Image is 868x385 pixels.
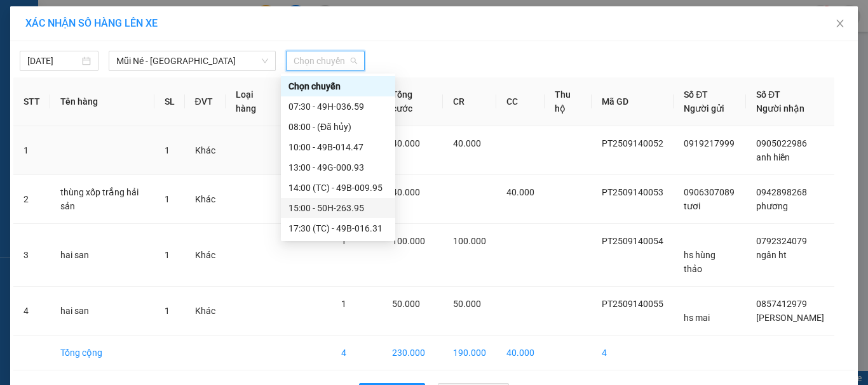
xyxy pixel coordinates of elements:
[288,140,388,154] div: 10:00 - 49B-014.47
[294,51,357,70] span: Chọn chuyến
[288,160,388,174] div: 13:00 - 49G-000.93
[684,138,735,148] span: 0919217999
[50,175,154,224] td: thùng xốp trắng hải sản
[281,76,395,96] div: Chọn chuyến
[13,77,50,126] th: STT
[382,336,444,370] td: 230.000
[382,77,444,126] th: Tổng cước
[684,313,710,323] span: hs mai
[545,77,592,126] th: Thu hộ
[261,57,269,65] span: down
[443,77,496,126] th: CR
[592,336,674,370] td: 4
[392,187,420,197] span: 40.000
[602,299,663,309] span: PT2509140055
[756,250,787,260] span: ngân ht
[496,77,545,126] th: CC
[165,250,170,260] span: 1
[288,79,388,93] div: Chọn chuyến
[756,236,807,246] span: 0792324079
[684,89,708,100] span: Số ĐT
[25,17,158,29] span: XÁC NHẬN SỐ HÀNG LÊN XE
[756,299,807,309] span: 0857412979
[756,89,780,100] span: Số ĐT
[13,287,50,336] td: 4
[154,77,185,126] th: SL
[226,77,283,126] th: Loại hàng
[453,236,486,246] span: 100.000
[756,152,790,162] span: anh hiền
[13,126,50,175] td: 1
[50,77,154,126] th: Tên hàng
[288,201,388,215] div: 15:00 - 50H-263.95
[756,103,804,114] span: Người nhận
[684,250,715,274] span: hs hùng thảo
[185,175,226,224] td: Khác
[756,201,788,211] span: phương
[288,120,388,134] div: 08:00 - (Đã hủy)
[602,138,663,148] span: PT2509140052
[684,201,700,211] span: tươi
[835,18,845,29] span: close
[592,77,674,126] th: Mã GD
[822,6,858,42] button: Close
[50,336,154,370] td: Tổng cộng
[116,51,268,70] span: Mũi Né - Đà Lạt
[185,287,226,336] td: Khác
[756,187,807,197] span: 0942898268
[50,224,154,287] td: hai san
[288,221,388,235] div: 17:30 (TC) - 49B-016.31
[496,336,545,370] td: 40.000
[392,138,420,148] span: 40.000
[27,54,79,68] input: 14/09/2025
[185,77,226,126] th: ĐVT
[392,236,425,246] span: 100.000
[165,194,170,204] span: 1
[165,306,170,316] span: 1
[392,299,420,309] span: 50.000
[453,138,481,148] span: 40.000
[185,126,226,175] td: Khác
[684,187,735,197] span: 0906307089
[185,224,226,287] td: Khác
[288,100,388,114] div: 07:30 - 49H-036.59
[506,187,534,197] span: 40.000
[50,287,154,336] td: hai san
[165,145,170,155] span: 1
[13,224,50,287] td: 3
[453,299,481,309] span: 50.000
[756,138,807,148] span: 0905022986
[341,236,346,246] span: 1
[288,181,388,195] div: 14:00 (TC) - 49B-009.95
[443,336,496,370] td: 190.000
[13,175,50,224] td: 2
[331,336,382,370] td: 4
[602,187,663,197] span: PT2509140053
[341,299,346,309] span: 1
[756,313,824,323] span: [PERSON_NAME]
[684,103,724,114] span: Người gửi
[602,236,663,246] span: PT2509140054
